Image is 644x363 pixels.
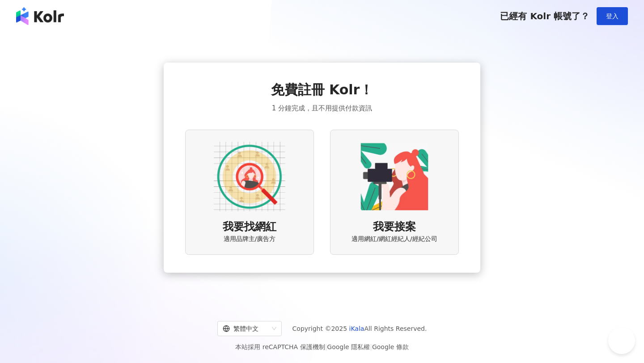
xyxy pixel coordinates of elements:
span: 1 分鐘完成，且不用提供付款資訊 [272,103,372,114]
img: AD identity option [214,141,285,212]
iframe: Help Scout Beacon - Open [608,327,635,354]
img: logo [16,7,64,25]
span: 適用品牌主/廣告方 [224,235,276,244]
span: 已經有 Kolr 帳號了？ [500,11,589,21]
div: 繁體中文 [223,321,268,336]
span: 適用網紅/網紅經紀人/經紀公司 [352,235,437,244]
span: Copyright © 2025 All Rights Reserved. [292,323,427,334]
a: iKala [349,325,364,332]
a: Google 隱私權 [327,343,370,350]
a: Google 條款 [372,343,409,350]
button: 登入 [597,7,628,25]
span: 我要找網紅 [223,219,276,235]
span: | [325,343,327,350]
span: | [370,343,372,350]
span: 本站採用 reCAPTCHA 保護機制 [235,342,408,352]
img: KOL identity option [359,141,430,212]
span: 免費註冊 Kolr！ [271,80,373,99]
span: 登入 [606,13,619,20]
span: 我要接案 [373,219,416,235]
